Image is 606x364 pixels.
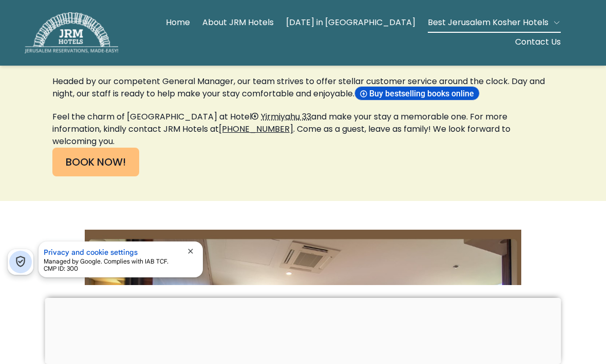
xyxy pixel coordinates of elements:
span: Buy bestselling books online [369,89,477,98]
a: About JRM Hotels [202,13,274,32]
a: Home [166,13,190,32]
a: [PHONE_NUMBER] [219,123,293,135]
div: Buy bestselling books online [354,86,480,100]
p: Feel the charm of [GEOGRAPHIC_DATA] at Hotel and make your stay a memorable one. For more informa... [52,111,554,148]
a: BOOK NOW! [52,148,139,176]
span: Yirmiyahu 33 [261,111,311,123]
img: JRM Hotels [25,12,118,53]
iframe: Advertisement [45,298,561,361]
p: Headed by our competent General Manager, our team strives to offer stellar customer service aroun... [52,75,554,100]
a: Yirmiyahu 33 [252,111,311,123]
a: [DATE] in [GEOGRAPHIC_DATA] [286,13,415,32]
button: Best Jerusalem Kosher Hotels [428,13,561,32]
span: Best Jerusalem Kosher Hotels [428,16,548,29]
a: Contact Us [515,33,561,51]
